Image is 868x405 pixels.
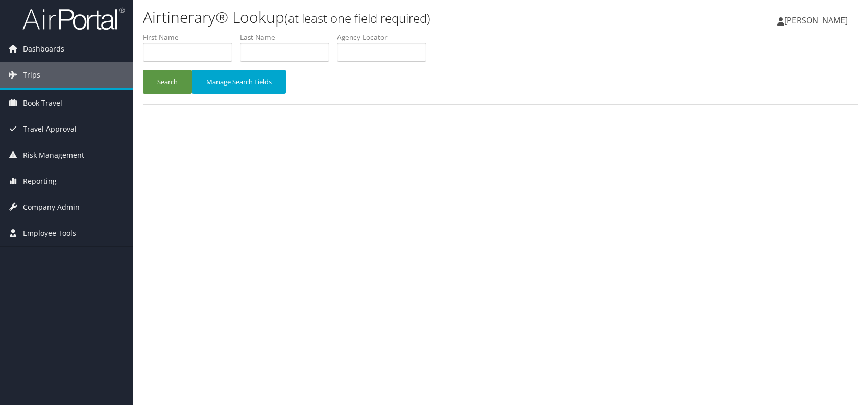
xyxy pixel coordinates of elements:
span: Reporting [23,168,57,194]
span: Trips [23,62,40,88]
span: Risk Management [23,142,84,168]
span: Dashboards [23,36,64,62]
img: airportal-logo.png [22,7,125,31]
h1: Airtinerary® Lookup [143,7,619,28]
label: Agency Locator [337,32,434,42]
span: Company Admin [23,194,80,220]
span: Travel Approval [23,116,77,142]
span: [PERSON_NAME] [784,15,848,26]
span: Employee Tools [23,220,76,246]
a: [PERSON_NAME] [777,5,858,36]
button: Search [143,70,192,94]
span: Book Travel [23,90,62,116]
label: Last Name [240,32,337,42]
small: (at least one field required) [284,10,430,27]
label: First Name [143,32,240,42]
button: Manage Search Fields [192,70,286,94]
